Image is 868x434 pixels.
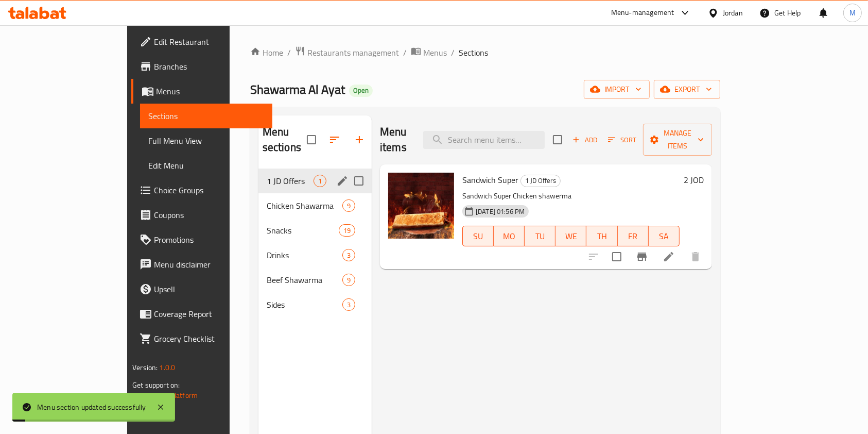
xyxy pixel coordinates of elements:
[653,229,675,244] span: SA
[322,127,347,152] span: Sort sections
[560,229,582,244] span: WE
[267,199,342,212] span: Chicken Shawarma
[154,36,264,48] span: Edit Restaurant
[131,227,272,252] a: Promotions
[154,209,264,221] span: Coupons
[339,224,355,237] div: items
[140,104,272,128] a: Sections
[132,378,180,392] span: Get support on:
[160,361,176,374] span: 1.0.0
[684,173,704,187] h6: 2 JOD
[342,274,355,286] div: items
[307,46,399,59] span: Restaurants management
[343,275,355,285] span: 9
[154,184,264,196] span: Choice Groups
[521,175,560,187] span: 1 JD Offers
[342,199,355,212] div: items
[343,300,355,310] span: 3
[287,46,291,59] li: /
[258,218,372,243] div: Snacks19
[295,46,399,59] a: Restaurants management
[451,46,455,59] li: /
[467,229,490,244] span: SU
[555,226,586,246] button: WE
[654,80,720,99] button: export
[131,29,272,54] a: Edit Restaurant
[388,173,454,239] img: Sandwich Super
[154,283,264,295] span: Upsell
[586,226,617,246] button: TH
[148,135,264,147] span: Full Menu View
[649,226,680,246] button: SA
[250,78,345,101] span: Shawarma Al Ayat
[131,54,272,79] a: Branches
[630,244,654,269] button: Branch-specific-item
[342,249,355,261] div: items
[131,178,272,203] a: Choice Groups
[547,129,568,151] span: Select section
[258,193,372,218] div: Chicken Shawarma9
[154,60,264,73] span: Branches
[411,46,447,59] a: Menus
[403,46,407,59] li: /
[131,203,272,227] a: Coupons
[605,132,639,148] button: Sort
[618,226,649,246] button: FR
[131,252,272,277] a: Menu disclaimer
[462,190,680,203] p: Sandwich Super Chicken shawerma
[423,46,447,59] span: Menus
[131,79,272,104] a: Menus
[459,46,488,59] span: Sections
[267,274,342,286] span: Beef Shawarma
[154,308,264,320] span: Coverage Report
[343,201,355,211] span: 9
[339,226,355,236] span: 19
[380,124,411,155] h2: Menu items
[154,332,264,345] span: Grocery Checklist
[592,83,641,96] span: import
[606,246,628,268] span: Select to update
[723,7,743,19] div: Jordan
[267,175,314,187] div: 1 JD Offers
[462,172,518,188] span: Sandwich Super
[342,298,355,311] div: items
[651,127,704,153] span: Manage items
[662,83,712,96] span: export
[601,132,643,148] span: Sort items
[250,46,720,59] nav: breadcrumb
[258,292,372,317] div: Sides3
[643,124,712,156] button: Manage items
[568,132,601,148] button: Add
[258,169,372,193] div: 1 JD Offers1edit
[258,268,372,292] div: Beef Shawarma9
[131,302,272,326] a: Coverage Report
[462,226,494,246] button: SU
[622,229,645,244] span: FR
[131,277,272,302] a: Upsell
[314,176,326,186] span: 1
[683,244,708,269] button: delete
[472,207,529,216] span: [DATE] 01:56 PM
[267,224,339,237] span: Snacks
[132,389,198,402] a: Support.OpsPlatform
[267,249,342,261] span: Drinks
[335,173,350,189] button: edit
[349,86,373,95] span: Open
[663,251,675,263] a: Edit menu item
[568,132,601,148] span: Add item
[148,110,264,122] span: Sections
[584,80,650,99] button: import
[611,7,674,19] div: Menu-management
[37,402,146,413] div: Menu section updated successfully
[148,159,264,172] span: Edit Menu
[520,175,561,187] div: 1 JD Offers
[498,229,520,244] span: MO
[314,175,326,187] div: items
[267,298,342,311] div: Sides
[140,128,272,153] a: Full Menu View
[347,127,372,152] button: Add section
[591,229,613,244] span: TH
